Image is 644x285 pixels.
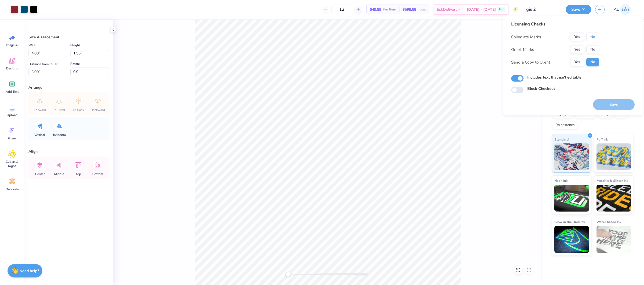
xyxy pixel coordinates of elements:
[28,34,109,40] div: Size & Placement
[331,5,352,14] input: – –
[28,149,109,154] div: Align
[597,143,631,170] img: Puff Ink
[552,121,578,129] div: Rhinestones
[35,172,45,176] span: Center
[554,226,589,253] img: Glow in the Dark Ink
[467,7,496,12] span: [DATE] - [DATE]
[34,133,45,137] span: Vertical
[597,219,621,225] span: Water based Ink
[437,7,457,12] span: Est. Delivery
[554,178,568,183] span: Neon Ink
[20,268,39,273] strong: Need help?
[28,85,109,90] div: Arrange
[597,136,608,142] span: Puff Ink
[570,45,584,54] button: Yes
[383,7,396,12] span: Per Item
[6,187,19,191] span: Decorate
[586,33,599,41] button: No
[28,61,57,67] label: Distance from Collar
[527,86,555,91] label: Block Checkout
[566,5,591,14] button: Save
[611,4,633,15] a: AL
[554,219,585,225] span: Glow in the Dark Ink
[614,6,619,13] span: AL
[76,172,81,176] span: Top
[7,113,17,117] span: Upload
[54,172,64,176] span: Middle
[499,8,504,11] span: Free
[92,172,103,176] span: Bottom
[402,7,416,12] span: $598.68
[511,21,599,27] div: Licensing Checks
[6,66,18,71] span: Designs
[70,61,80,67] label: Rotate
[527,75,581,80] label: Includes text that isn't editable
[6,43,19,47] span: Image AI
[8,136,16,140] span: Greek
[370,7,381,12] span: $49.89
[554,136,569,142] span: Standard
[28,42,38,49] label: Width
[511,59,550,65] div: Send a Copy to Client
[6,90,19,94] span: Add Text
[570,33,584,41] button: Yes
[597,178,628,183] span: Metallic & Glitter Ink
[586,58,599,66] button: No
[570,58,584,66] button: Yes
[52,133,67,137] span: Horizontal
[554,143,589,170] img: Standard
[586,45,599,54] button: No
[554,185,589,212] img: Neon Ink
[70,42,80,49] label: Height
[418,7,426,12] span: Total
[511,46,534,53] div: Greek Marks
[522,4,562,15] input: Untitled Design
[286,272,291,277] div: Accessibility label
[597,226,631,253] img: Water based Ink
[511,34,541,40] div: Collegiate Marks
[620,4,631,15] img: Angela Legaspi
[597,185,631,212] img: Metallic & Glitter Ink
[3,160,21,168] span: Clipart & logos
